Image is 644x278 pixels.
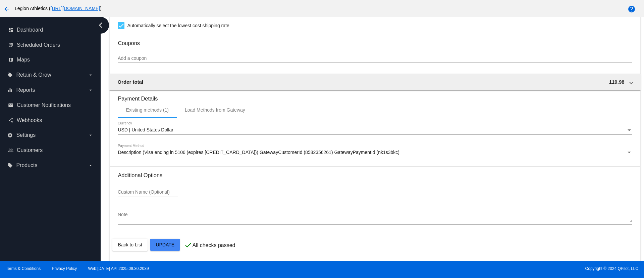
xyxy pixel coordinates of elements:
span: Scheduled Orders [17,42,60,48]
span: Legion Athletics ( ) [15,6,102,11]
a: map Maps [8,54,93,65]
i: update [8,42,13,48]
input: Custom Name (Optional) [118,190,178,195]
a: share Webhooks [8,115,93,126]
div: Load Methods from Gateway [185,107,245,113]
a: [URL][DOMAIN_NAME] [51,6,100,11]
i: email [8,103,13,108]
i: dashboard [8,27,13,33]
mat-expansion-panel-header: Order total 119.98 [109,74,640,90]
a: email Customer Notifications [8,100,93,111]
mat-select: Currency [118,127,632,133]
span: Settings [16,132,36,138]
i: chevron_left [95,20,106,31]
a: update Scheduled Orders [8,40,93,50]
mat-icon: arrow_back [3,5,11,13]
h3: Payment Details [118,90,632,102]
i: share [8,118,13,123]
h3: Additional Options [118,172,632,178]
span: Back to List [118,242,142,247]
span: Description (Visa ending in 5106 (expires [CREDIT_CARD_DATA])) GatewayCustomerId (8582356261) Gat... [118,150,399,155]
i: equalizer [7,87,13,93]
button: Update [150,239,180,251]
i: people_outline [8,148,13,153]
a: people_outline Customers [8,145,93,156]
input: Add a coupon [118,56,632,61]
p: All checks passed [192,242,235,248]
span: Retain & Grow [16,72,51,78]
a: Privacy Policy [52,266,77,271]
i: settings [7,132,13,138]
a: dashboard Dashboard [8,25,93,35]
a: Web:[DATE] API:2025.09.30.2039 [88,266,149,271]
span: Update [156,242,174,247]
span: Copyright © 2024 QPilot, LLC [328,266,638,271]
i: arrow_drop_down [88,163,93,168]
a: Terms & Conditions [6,266,41,271]
span: Webhooks [17,117,42,123]
span: Customers [17,147,43,153]
mat-select: Payment Method [118,150,632,155]
span: Order total [117,79,143,85]
button: Back to List [112,239,147,251]
span: Reports [16,87,35,93]
i: arrow_drop_down [88,87,93,93]
i: map [8,57,13,63]
span: Maps [17,57,30,63]
span: Products [16,162,37,168]
div: Existing methods (1) [126,107,169,113]
mat-icon: help [628,5,636,13]
i: local_offer [7,72,13,78]
i: local_offer [7,163,13,168]
span: 119.98 [609,79,625,85]
i: arrow_drop_down [88,132,93,138]
span: USD | United States Dollar [118,127,173,132]
span: Automatically select the lowest cost shipping rate [127,22,229,30]
mat-icon: check [184,241,192,249]
h3: Coupons [118,35,632,46]
span: Dashboard [17,27,43,33]
span: Customer Notifications [17,102,71,108]
i: arrow_drop_down [88,72,93,78]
